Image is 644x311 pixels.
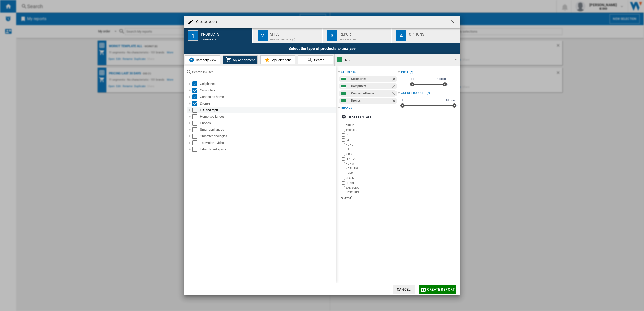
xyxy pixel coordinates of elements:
div: Urban board sports [200,147,335,152]
span: Category View [195,58,216,62]
div: Small appliances [200,127,335,132]
md-checkbox: Select [192,134,200,139]
div: Sites [270,30,320,36]
md-checkbox: Select [192,94,200,99]
md-checkbox: Select [192,108,200,113]
div: Computers [200,88,335,93]
button: 2 Sites Default profile (4) [253,28,322,43]
input: brand.name [342,153,345,156]
input: brand.name [342,191,345,194]
h4: Create report [194,19,217,24]
label: VENTURER [346,191,398,194]
div: Cellphones [200,81,335,86]
div: 2 [258,30,268,41]
input: brand.name [342,177,345,180]
button: Create report [419,285,456,294]
span: 30 years [445,98,456,102]
div: Select the type of products to analyse [184,43,460,54]
input: brand.name [342,167,345,170]
label: OPPO [346,171,398,175]
md-checkbox: Select [192,101,200,106]
div: Deselect all [342,113,372,122]
ng-md-icon: Remove [391,77,397,83]
div: IE DID [337,56,450,63]
div: 1 [188,30,198,41]
label: NOKIA [346,162,398,166]
md-checkbox: Select [192,127,200,132]
div: Drones [200,101,335,106]
input: brand.name [342,186,345,189]
input: brand.name [342,172,345,175]
div: 3 [327,30,337,41]
div: Hifi and mp3 [200,108,335,113]
span: My Assortment [232,58,255,62]
button: My Selections [260,55,295,64]
md-checkbox: Select [192,88,200,93]
button: 1 Products 4 segments [184,28,253,43]
div: Price Matrix [340,36,389,41]
div: Phones [200,121,335,126]
button: 3 Report Price Matrix [323,28,392,43]
div: 4 segments [201,36,250,41]
md-checkbox: Select [192,140,200,145]
input: brand.name [342,157,345,161]
div: segments [341,70,356,74]
span: Create report [427,287,455,291]
div: Connected home [351,90,391,97]
ng-md-icon: Remove [391,98,397,105]
input: brand.name [342,181,345,185]
label: REALME [346,176,398,180]
button: Cancel [393,285,415,294]
md-checkbox: Select [192,81,200,86]
button: 4 Options [392,28,460,43]
span: 0 [401,98,404,102]
div: Home appliances [200,114,335,119]
input: brand.name [342,162,345,165]
md-checkbox: Select [192,147,200,152]
button: My Assortment [223,55,258,64]
div: Cellphones [351,76,391,82]
label: DJI [346,138,398,142]
label: HONOR [346,143,398,147]
span: My Selections [270,58,292,62]
input: brand.name [342,129,345,132]
button: Category View [185,55,220,64]
label: SAMSUNG [346,186,398,190]
div: Computers [351,83,391,89]
label: HP [346,148,398,151]
div: Default profile (4) [270,36,320,41]
div: Report [340,30,389,36]
label: NOTHING [346,167,398,170]
div: Age of products [401,91,426,95]
md-checkbox: Select [192,114,200,119]
ng-md-icon: getI18NText('BUTTONS.CLOSE_DIALOG') [450,19,456,25]
img: wiser-icon-blue.png [189,57,195,63]
button: getI18NText('BUTTONS.CLOSE_DIALOG') [448,17,458,27]
label: ASUSTEK [346,128,398,132]
input: brand.name [342,124,345,127]
label: REDMI [346,181,398,185]
md-checkbox: Select [192,121,200,126]
span: Search [313,58,324,62]
input: brand.name [342,138,345,142]
label: LENOVO [346,157,398,161]
div: Television - video [200,140,335,145]
input: brand.name [342,143,345,146]
span: 0€ [410,77,415,81]
span: 10000€ [437,77,447,81]
ng-md-icon: Remove [391,91,397,97]
label: APPLE [346,124,398,127]
label: BG [346,133,398,137]
div: Drones [351,98,391,104]
div: Products [201,30,250,36]
input: Search in Sites [192,70,333,74]
div: Price [401,70,409,74]
input: brand.name [342,133,345,137]
div: Brands [341,106,352,110]
div: +Show all [341,196,398,200]
div: Connected home [200,94,335,99]
label: KIDDE [346,152,398,156]
div: 4 [396,30,406,41]
ng-md-icon: Remove [391,84,397,90]
button: Search [298,55,333,64]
